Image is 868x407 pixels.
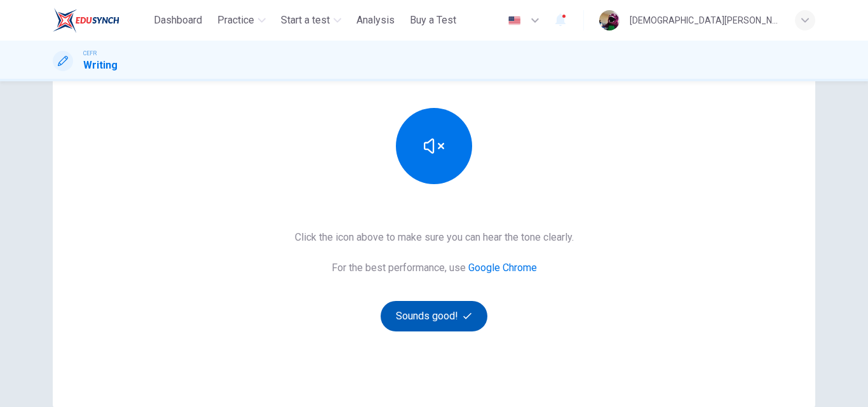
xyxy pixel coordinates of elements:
[53,8,149,33] a: ELTC logo
[405,9,461,32] button: Buy a Test
[468,262,537,274] a: Google Chrome
[217,13,254,28] span: Practice
[599,10,620,30] img: Profile picture
[149,9,207,32] button: Dashboard
[83,49,97,58] span: CEFR
[506,16,522,25] img: en
[630,13,780,28] div: [DEMOGRAPHIC_DATA][PERSON_NAME]
[332,260,537,276] h6: For the best performance, use
[276,9,346,32] button: Start a test
[351,9,400,32] button: Analysis
[295,230,574,245] h6: Click the icon above to make sure you can hear the tone clearly.
[281,13,330,28] span: Start a test
[154,13,202,28] span: Dashboard
[212,9,271,32] button: Practice
[53,8,119,33] img: ELTC logo
[381,301,487,331] button: Sounds good!
[410,13,456,28] span: Buy a Test
[356,13,395,28] span: Analysis
[83,58,118,73] h1: Writing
